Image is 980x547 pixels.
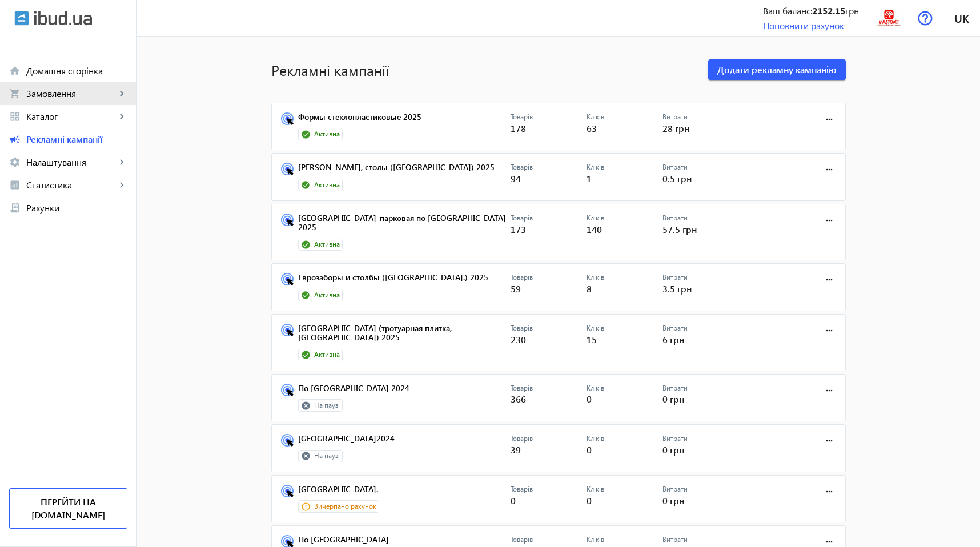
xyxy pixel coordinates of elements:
span: 57.5 грн [662,223,697,235]
p: Витрати [662,535,738,545]
p: Витрати [662,214,738,223]
mat-icon: more_horiz [823,485,836,498]
p: Витрати [662,485,738,494]
p: Кліків [587,273,662,283]
p: Кліків [587,214,662,223]
img: ibud_text.svg [34,11,92,26]
span: 366 [511,393,526,405]
span: Додати рекламну кампанію [717,63,837,76]
span: 0.5 грн [662,172,692,184]
span: 173 [511,223,526,235]
span: 28 грн [662,122,689,134]
a: [PERSON_NAME], столы ([GEOGRAPHIC_DATA]) 2025 [298,163,511,179]
mat-icon: keyboard_arrow_right [116,179,127,191]
span: 178 [511,122,526,134]
span: Каталог [26,111,116,122]
span: 8 [587,283,592,295]
p: Товарів [511,112,587,122]
mat-icon: settings [9,156,21,168]
p: Витрати [662,434,738,444]
span: 0 [587,393,592,405]
mat-icon: home [9,65,21,77]
span: 140 [587,223,602,235]
a: Формы стеклопластиковые 2025 [298,112,511,128]
p: Кліків [587,324,662,333]
p: Витрати [662,112,738,122]
mat-icon: shopping_cart [9,88,21,99]
p: Товарів [511,485,587,494]
p: Кліків [587,485,662,494]
mat-icon: grid_view [9,111,21,122]
span: Вичерпано рахунок [314,502,376,512]
p: Витрати [662,273,738,283]
mat-icon: campaign [9,134,21,145]
span: Активна [314,291,340,300]
mat-icon: keyboard_arrow_right [116,156,127,168]
a: [GEOGRAPHIC_DATA]. [298,485,511,501]
span: 230 [511,333,526,345]
mat-icon: keyboard_arrow_right [116,88,127,99]
span: 0 грн [662,494,684,506]
p: Товарів [511,324,587,333]
img: 100585fa8f47e810197627699119449-18e2999891.jpg [876,5,902,31]
img: ibud.svg [14,11,29,26]
a: Поповнити рахунок [763,19,844,31]
mat-icon: more_horiz [823,163,836,176]
p: Кліків [587,434,662,444]
span: 1 [587,172,592,184]
a: По [GEOGRAPHIC_DATA] 2024 [298,384,511,400]
a: [GEOGRAPHIC_DATA] (тротуарная плитка, [GEOGRAPHIC_DATA]) 2025 [298,324,511,349]
mat-icon: keyboard_arrow_right [116,111,127,122]
p: Кліків [587,535,662,545]
p: Товарів [511,434,587,444]
span: 6 грн [662,333,684,345]
span: На паузі [314,401,340,411]
span: Активна [314,240,340,250]
a: Перейти на [DOMAIN_NAME] [9,488,127,529]
div: Ваш баланс: грн [763,5,859,17]
a: [GEOGRAPHIC_DATA]-парковая по [GEOGRAPHIC_DATA] 2025 [298,214,511,239]
span: 3.5 грн [662,283,692,295]
p: Кліків [587,384,662,393]
p: Товарів [511,163,587,172]
span: Активна [314,350,340,360]
h1: Рекламні кампанії [271,60,697,80]
mat-icon: receipt_long [9,202,21,214]
b: 2152.15 [812,5,845,17]
p: Кліків [587,112,662,122]
span: 59 [511,283,521,295]
span: 0 [511,494,516,506]
mat-icon: analytics [9,179,21,191]
p: Товарів [511,214,587,223]
p: Витрати [662,163,738,172]
span: 0 [587,494,592,506]
img: help.svg [918,11,933,26]
span: Налаштування [26,156,116,168]
span: 63 [587,122,597,134]
span: 94 [511,172,521,184]
span: 39 [511,444,521,456]
span: 0 грн [662,444,684,456]
p: Витрати [662,384,738,393]
span: Домашня сторінка [26,65,127,77]
span: Рахунки [26,202,127,214]
span: На паузі [314,451,340,461]
span: Замовлення [26,88,116,99]
p: Товарів [511,384,587,393]
a: Еврозаборы и столбы ([GEOGRAPHIC_DATA].) 2025 [298,273,511,289]
button: Додати рекламну кампанію [708,59,846,80]
p: Товарів [511,535,587,545]
p: Товарів [511,273,587,283]
span: Статистика [26,179,116,191]
mat-icon: more_horiz [823,214,836,227]
span: Активна [314,180,340,190]
mat-icon: more_horiz [823,435,836,447]
span: uk [954,11,969,25]
mat-icon: more_horiz [823,384,836,397]
p: Кліків [587,163,662,172]
mat-icon: more_horiz [823,273,836,286]
span: Рекламні кампанії [26,134,127,145]
span: 15 [587,333,597,345]
span: 0 [587,444,592,456]
mat-icon: more_horiz [823,324,836,337]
